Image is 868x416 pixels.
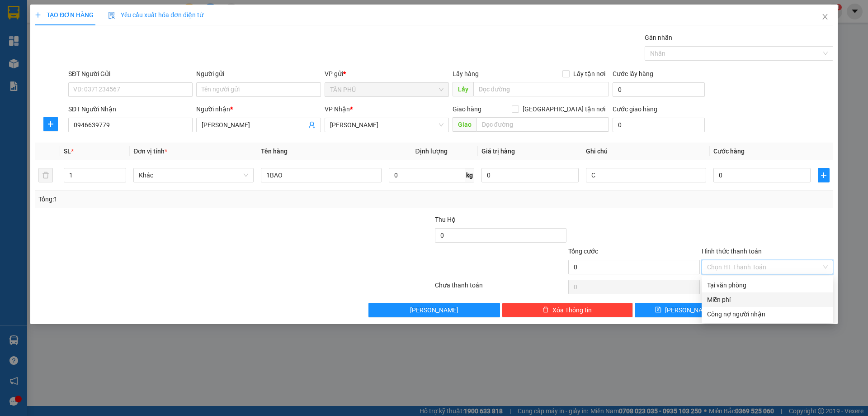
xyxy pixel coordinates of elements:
[707,280,828,290] div: Tại văn phòng
[453,82,473,96] span: Lấy
[330,118,443,132] span: TAM QUAN
[645,34,672,41] label: Gán nhãn
[613,70,653,77] label: Cước lấy hàng
[707,309,828,319] div: Công nợ người nhận
[64,148,71,155] span: SL
[481,168,579,182] input: 0
[59,8,131,28] div: [PERSON_NAME]
[68,69,193,79] div: SĐT Người Gửi
[434,280,567,296] div: Chưa thanh toán
[43,117,58,131] button: plus
[35,12,41,18] span: plus
[586,168,706,182] input: Ghi Chú
[702,248,762,255] label: Hình thức thanh toán
[481,148,515,155] span: Giá trị hàng
[570,69,609,79] span: Lấy tận nơi
[582,143,710,160] th: Ghi chú
[453,117,476,132] span: Giao
[476,117,609,132] input: Dọc đường
[368,303,500,317] button: [PERSON_NAME]
[308,121,316,129] span: user-add
[568,248,598,255] span: Tổng cước
[8,58,131,81] div: Tên hàng: XỐP + TẤM HÌNH ( : 2 )
[108,12,115,19] img: icon
[613,118,705,132] input: Cước giao hàng
[108,11,203,19] span: Yêu cầu xuất hóa đơn điện tử
[665,305,713,315] span: [PERSON_NAME]
[410,305,458,315] span: [PERSON_NAME]
[552,305,592,315] span: Xóa Thông tin
[35,11,94,19] span: TẠO ĐƠN HÀNG
[473,82,609,96] input: Dọc đường
[812,5,838,30] button: Close
[415,148,448,155] span: Định lượng
[613,105,657,113] label: Cước giao hàng
[133,148,167,155] span: Đơn vị tính
[325,69,449,79] div: VP gửi
[330,83,443,96] span: TÂN PHÚ
[818,172,829,179] span: plus
[68,104,193,114] div: SĐT Người Nhận
[38,194,335,204] div: Tổng: 1
[261,148,288,155] span: Tên hàng
[613,82,705,97] input: Cước lấy hàng
[59,28,131,39] div: PHƯỚC
[702,307,833,321] div: Cước gửi hàng sẽ được ghi vào công nợ của người nhận
[196,104,321,114] div: Người nhận
[502,303,633,317] button: deleteXóa Thông tin
[542,306,549,314] span: delete
[59,8,80,17] span: Nhận:
[635,303,733,317] button: save[PERSON_NAME]
[818,168,830,182] button: plus
[261,168,381,182] input: VD: Bàn, Ghế
[8,8,52,29] div: TÂN PHÚ
[453,105,481,113] span: Giao hàng
[707,295,828,305] div: Miễn phí
[453,70,479,77] span: Lấy hàng
[139,168,248,182] span: Khác
[44,120,57,128] span: plus
[435,216,456,223] span: Thu Hộ
[655,306,661,314] span: save
[38,168,53,182] button: delete
[713,148,745,155] span: Cước hàng
[8,9,22,18] span: Gửi:
[325,105,350,113] span: VP Nhận
[519,104,609,114] span: [GEOGRAPHIC_DATA] tận nơi
[196,69,321,79] div: Người gửi
[465,168,474,182] span: kg
[821,13,829,20] span: close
